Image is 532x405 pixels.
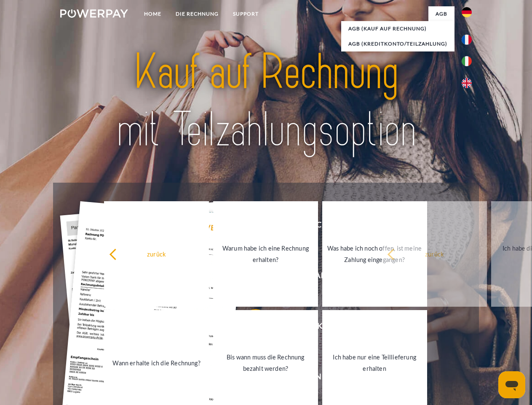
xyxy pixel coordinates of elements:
[60,9,128,18] img: logo-powerpay-white.svg
[226,6,266,22] a: SUPPORT
[462,56,472,66] img: it
[341,21,454,36] a: AGB (Kauf auf Rechnung)
[498,371,525,398] iframe: Schaltfläche zum Öffnen des Messaging-Fensters
[80,40,452,162] img: title-powerpay_de.svg
[341,36,454,51] a: AGB (Kreditkonto/Teilzahlung)
[327,243,422,265] div: Was habe ich noch offen, ist meine Zahlung eingegangen?
[387,248,482,259] div: zurück
[218,243,313,265] div: Warum habe ich eine Rechnung erhalten?
[462,35,472,45] img: fr
[109,248,204,259] div: zurück
[218,351,313,374] div: Bis wann muss die Rechnung bezahlt werden?
[137,6,168,22] a: Home
[327,351,422,374] div: Ich habe nur eine Teillieferung erhalten
[109,357,204,368] div: Wann erhalte ich die Rechnung?
[428,6,454,22] a: agb
[168,6,226,22] a: DIE RECHNUNG
[462,7,472,17] img: de
[322,201,427,307] a: Was habe ich noch offen, ist meine Zahlung eingegangen?
[462,78,472,88] img: en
